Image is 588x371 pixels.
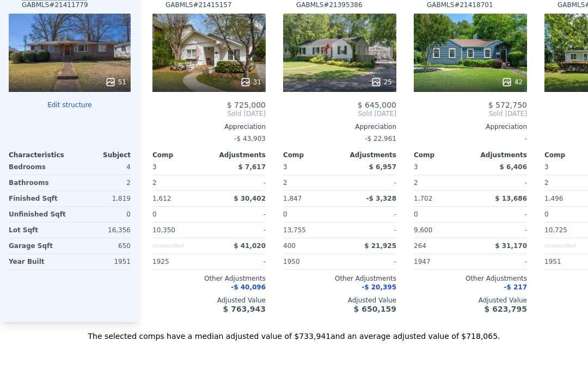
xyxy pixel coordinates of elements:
span: -$ 20,395 [362,283,396,291]
div: - [342,175,396,190]
span: $ 21,925 [364,242,396,250]
div: 1950 [283,254,338,269]
span: $ 725,000 [227,101,266,109]
div: 0 [72,207,131,222]
span: 13,755 [283,226,306,234]
div: - [342,254,396,269]
div: Other Adjustments [152,274,266,283]
div: Other Adjustments [283,274,396,283]
span: -$ 40,096 [231,283,266,291]
span: 10,350 [152,226,175,234]
div: - [473,254,527,269]
span: -$ 3,328 [366,195,396,202]
div: 1947 [414,254,468,269]
span: $ 13,686 [495,195,527,202]
span: -$ 43,903 [234,135,266,143]
span: 3 [152,163,157,171]
div: - [211,222,266,238]
div: 4 [72,159,131,175]
div: - [342,207,396,222]
div: 2 [72,175,131,190]
div: - [342,222,396,238]
div: Adjustments [340,151,396,159]
div: 2 [283,175,338,190]
div: 1,819 [72,191,131,206]
div: Finished Sqft [9,191,68,206]
div: - [211,207,266,222]
span: 1,496 [544,195,563,202]
span: 1,702 [414,195,432,202]
div: Characteristics [9,151,70,159]
span: 3 [283,163,287,171]
div: Comp [283,151,340,159]
div: Garage Sqft [9,238,68,253]
span: Sold [DATE] [414,109,527,118]
span: Sold [DATE] [283,109,396,118]
span: $ 31,170 [495,242,527,250]
div: - [473,175,527,190]
div: 2 [152,175,207,190]
span: 10,725 [544,226,567,234]
div: Comp [152,151,209,159]
div: Unspecified [152,238,207,253]
div: GABMLS # 21395386 [296,1,363,9]
span: 1,612 [152,195,171,202]
div: GABMLS # 21415157 [166,1,232,9]
div: GABMLS # 21418701 [427,1,493,9]
div: Bathrooms [9,175,68,190]
span: $ 763,943 [223,305,266,313]
div: Appreciation [414,122,527,131]
span: 0 [283,211,287,218]
div: 2 [414,175,468,190]
div: Year Built [9,254,68,269]
span: $ 6,406 [500,163,527,171]
div: Subject [70,151,131,159]
div: 42 [501,77,523,88]
span: 0 [152,211,157,218]
div: - [211,175,266,190]
div: Adjusted Value [414,296,527,305]
div: - [473,222,527,238]
div: 1925 [152,254,207,269]
div: Unfinished Sqft [9,207,68,222]
span: 400 [283,242,296,250]
div: 1951 [72,254,131,269]
div: Bedrooms [9,159,68,175]
span: 9,600 [414,226,432,234]
div: Lot Sqft [9,222,68,238]
div: GABMLS # 21411779 [22,1,88,9]
span: $ 30,402 [234,195,266,202]
span: 0 [544,211,549,218]
span: -$ 22,961 [365,135,396,143]
div: - [211,254,266,269]
span: $ 650,159 [354,305,396,313]
span: $ 41,020 [234,242,266,250]
div: Adjustments [209,151,266,159]
div: Appreciation [152,122,266,131]
span: $ 645,000 [358,101,396,109]
div: 51 [105,77,126,88]
span: 3 [544,163,549,171]
div: 16,356 [72,222,131,238]
span: 0 [414,211,418,218]
button: Edit structure [9,101,131,109]
div: 25 [371,77,392,88]
div: 650 [72,238,131,253]
div: - [473,207,527,222]
span: Sold [DATE] [152,109,266,118]
div: 31 [240,77,261,88]
span: -$ 217 [504,283,527,291]
div: Appreciation [283,122,396,131]
span: $ 7,617 [238,163,266,171]
span: $ 572,750 [488,101,527,109]
span: $ 6,957 [369,163,396,171]
span: 264 [414,242,426,250]
span: 3 [414,163,418,171]
div: Comp [414,151,470,159]
div: Adjusted Value [283,296,396,305]
span: $ 623,795 [485,305,527,313]
div: Adjusted Value [152,296,266,305]
div: Other Adjustments [414,274,527,283]
div: Adjustments [470,151,527,159]
div: - [414,131,527,146]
